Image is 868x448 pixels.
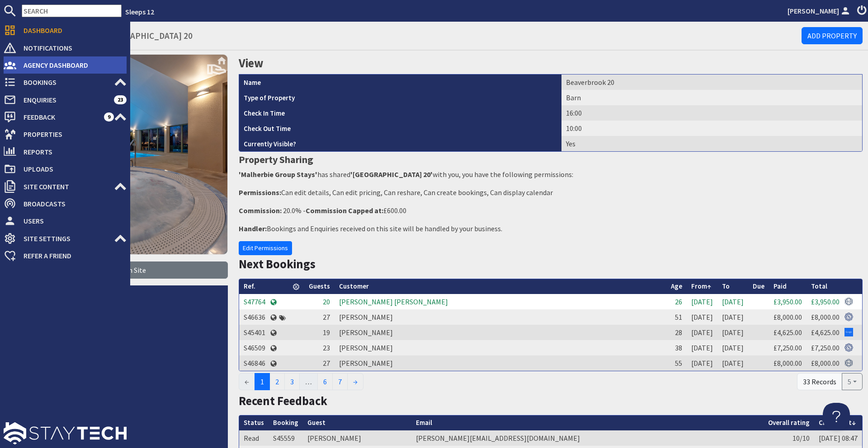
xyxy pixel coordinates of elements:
[22,5,122,17] input: SEARCH
[717,294,748,309] td: [DATE]
[16,145,127,159] span: Reports
[802,27,863,44] a: Add Property
[4,41,127,55] a: Notifications
[4,231,127,246] a: Site Settings
[16,162,127,176] span: Uploads
[239,105,561,121] th: Check In Time
[269,373,285,390] a: 2
[16,58,127,72] span: Agency Dashboard
[239,393,327,408] a: Recent Feedback
[666,294,687,309] td: 26
[561,90,862,105] td: Barn
[339,282,369,290] a: Customer
[16,23,127,37] span: Dashboard
[255,373,270,390] span: 1
[844,328,853,336] img: Referer: Google
[768,418,810,427] a: Overall rating
[239,340,270,355] td: S46509
[244,418,264,427] a: Status
[774,328,802,337] a: £4,625.00
[303,206,406,215] span: - £600.00
[691,282,711,290] a: From
[842,373,863,390] button: 5
[561,121,862,136] td: 10:00
[307,418,325,427] a: Guest
[4,422,127,444] img: staytech_l_w-4e588a39d9fa60e82540d7cfac8cfe4b7147e857d3e8dbdfbd41c59d52db0ec4.svg
[4,196,127,211] a: Broadcasts
[239,187,863,198] p: Can edit details, Can edit pricing, Can reshare, Can create bookings, Can display calendar
[239,188,281,197] strong: Permissions:
[4,93,127,107] a: Enquiries 23
[687,294,717,309] td: [DATE]
[797,373,842,390] div: 33 Records
[16,196,127,211] span: Broadcasts
[4,145,127,159] a: Reports
[774,313,802,322] a: £8,000.00
[16,93,114,107] span: Enquiries
[16,127,127,141] span: Properties
[4,127,127,141] a: Properties
[687,340,717,355] td: [DATE]
[811,282,827,290] a: Total
[239,241,292,255] a: Edit Permissions
[4,110,127,124] a: Feedback 9
[16,179,114,194] span: Site Content
[823,403,850,430] iframe: Toggle Customer Support
[114,95,127,104] span: 23
[332,373,348,390] a: 7
[16,231,114,246] span: Site Settings
[717,325,748,340] td: [DATE]
[4,162,127,176] a: Uploads
[125,7,154,16] a: Sleeps 12
[666,325,687,340] td: 28
[239,257,316,271] a: Next Bookings
[284,373,300,390] a: 3
[239,325,270,340] td: S45401
[748,279,769,294] th: Due
[239,90,561,105] th: Type of Property
[561,105,862,121] td: 16:00
[95,30,193,41] small: - [GEOGRAPHIC_DATA] 20
[239,75,561,90] th: Name
[819,418,856,427] a: Created at
[239,224,267,233] strong: Handler:
[239,121,561,136] th: Check Out Time
[811,328,840,337] a: £4,625.00
[4,248,127,263] a: Refer a Friend
[16,75,114,89] span: Bookings
[4,23,127,37] a: Dashboard
[774,282,787,290] a: Paid
[283,206,302,215] span: 20.0%
[811,343,840,352] a: £7,250.00
[788,5,852,16] a: [PERSON_NAME]
[335,325,666,340] td: [PERSON_NAME]
[4,179,127,194] a: Site Content
[774,297,802,306] a: £3,950.00
[844,343,853,352] img: Referer: Group Stays
[239,136,561,151] th: Currently Visible?
[335,309,666,325] td: [PERSON_NAME]
[239,294,270,309] td: S47764
[814,430,862,446] td: [DATE] 08:47
[273,418,298,427] a: Booking
[774,359,802,368] a: £8,000.00
[335,355,666,371] td: [PERSON_NAME]
[239,206,282,215] strong: Commission:
[671,282,682,290] a: Age
[811,359,840,368] a: £8,000.00
[239,223,863,234] p: Bookings and Enquiries received on this site will be handled by your business.
[239,54,863,72] h2: View
[244,282,255,290] a: Ref.
[687,325,717,340] td: [DATE]
[347,373,363,390] a: →
[16,41,127,55] span: Notifications
[273,434,295,443] a: S45559
[16,110,104,124] span: Feedback
[306,206,383,215] strong: Commission Capped at:
[323,297,330,306] span: 20
[666,340,687,355] td: 38
[303,430,411,446] td: [PERSON_NAME]
[4,58,127,72] a: Agency Dashboard
[4,75,127,89] a: Bookings
[239,170,317,179] strong: 'Malherbie Group Stays'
